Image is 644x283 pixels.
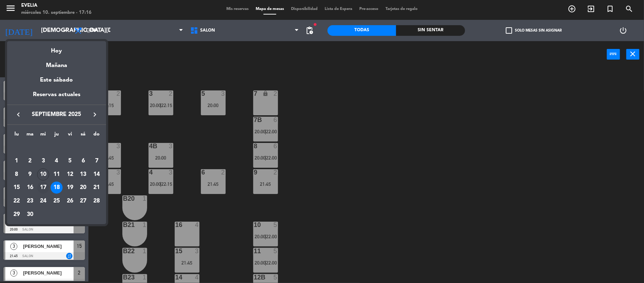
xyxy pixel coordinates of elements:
[91,110,99,119] i: keyboard_arrow_right
[90,181,103,194] td: 21 de septiembre de 2025
[77,195,89,207] div: 27
[10,154,23,168] td: 1 de septiembre de 2025
[63,181,77,194] td: 19 de septiembre de 2025
[63,168,77,181] td: 12 de septiembre de 2025
[51,168,63,181] div: 11
[64,195,76,207] div: 26
[90,194,103,208] td: 28 de septiembre de 2025
[23,168,37,181] td: 9 de septiembre de 2025
[23,154,37,168] td: 2 de septiembre de 2025
[90,168,103,181] td: 14 de septiembre de 2025
[24,168,36,181] div: 9
[23,130,37,141] th: martes
[10,181,23,194] td: 15 de septiembre de 2025
[77,182,89,194] div: 20
[12,110,25,119] button: keyboard_arrow_left
[77,181,90,194] td: 20 de septiembre de 2025
[91,182,103,194] div: 21
[10,141,103,154] td: SEP.
[91,155,103,167] div: 7
[64,168,76,181] div: 12
[51,195,63,207] div: 25
[36,181,50,194] td: 17 de septiembre de 2025
[23,208,37,221] td: 30 de septiembre de 2025
[91,168,103,181] div: 14
[51,155,63,167] div: 4
[77,194,90,208] td: 27 de septiembre de 2025
[51,182,63,194] div: 18
[10,208,23,221] td: 29 de septiembre de 2025
[63,154,77,168] td: 5 de septiembre de 2025
[14,110,23,119] i: keyboard_arrow_left
[7,70,106,90] div: Este sábado
[90,130,103,141] th: domingo
[10,130,23,141] th: lunes
[64,182,76,194] div: 19
[77,130,90,141] th: sábado
[50,181,63,194] td: 18 de septiembre de 2025
[37,195,49,207] div: 24
[50,194,63,208] td: 25 de septiembre de 2025
[63,194,77,208] td: 26 de septiembre de 2025
[23,181,37,194] td: 16 de septiembre de 2025
[36,168,50,181] td: 10 de septiembre de 2025
[64,155,76,167] div: 5
[11,182,23,194] div: 15
[24,195,36,207] div: 23
[91,195,103,207] div: 28
[24,209,36,221] div: 30
[36,194,50,208] td: 24 de septiembre de 2025
[11,209,23,221] div: 29
[63,130,77,141] th: viernes
[24,155,36,167] div: 2
[77,155,89,167] div: 6
[11,168,23,181] div: 8
[11,155,23,167] div: 1
[90,154,103,168] td: 7 de septiembre de 2025
[88,110,101,119] button: keyboard_arrow_right
[37,155,49,167] div: 3
[36,130,50,141] th: miércoles
[37,182,49,194] div: 17
[77,154,90,168] td: 6 de septiembre de 2025
[50,168,63,181] td: 11 de septiembre de 2025
[50,154,63,168] td: 4 de septiembre de 2025
[77,168,89,181] div: 13
[7,90,106,105] div: Reservas actuales
[11,195,23,207] div: 22
[50,130,63,141] th: jueves
[77,168,90,181] td: 13 de septiembre de 2025
[25,110,88,119] span: septiembre 2025
[23,194,37,208] td: 23 de septiembre de 2025
[7,56,106,70] div: Mañana
[36,154,50,168] td: 3 de septiembre de 2025
[7,41,106,56] div: Hoy
[37,168,49,181] div: 10
[10,194,23,208] td: 22 de septiembre de 2025
[10,168,23,181] td: 8 de septiembre de 2025
[24,182,36,194] div: 16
